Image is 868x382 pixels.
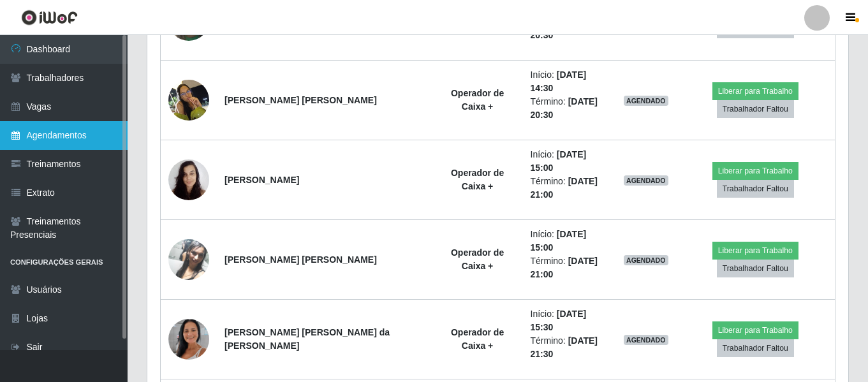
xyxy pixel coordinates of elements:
[531,309,587,332] time: [DATE] 15:30
[224,175,299,185] strong: [PERSON_NAME]
[531,95,608,122] li: Término:
[531,229,587,253] time: [DATE] 15:00
[717,180,794,198] button: Trabalhador Faltou
[712,242,798,260] button: Liberar para Trabalho
[168,303,209,376] img: 1743778813300.jpeg
[712,82,798,100] button: Liberar para Trabalho
[624,96,668,106] span: AGENDADO
[451,327,504,351] strong: Operador de Caixa +
[624,175,668,186] span: AGENDADO
[451,247,504,271] strong: Operador de Caixa +
[531,228,608,254] li: Início:
[451,88,504,112] strong: Operador de Caixa +
[531,68,608,95] li: Início:
[531,70,587,93] time: [DATE] 14:30
[717,100,794,118] button: Trabalhador Faltou
[712,162,798,180] button: Liberar para Trabalho
[21,10,78,26] img: CoreUI Logo
[624,335,668,345] span: AGENDADO
[168,152,209,207] img: 1678303109366.jpeg
[451,168,504,191] strong: Operador de Caixa +
[224,254,377,265] strong: [PERSON_NAME] [PERSON_NAME]
[531,334,608,361] li: Término:
[168,223,209,296] img: 1728657524685.jpeg
[717,339,794,357] button: Trabalhador Faltou
[531,307,608,334] li: Início:
[712,321,798,339] button: Liberar para Trabalho
[168,73,209,127] img: 1743002298246.jpeg
[224,95,377,105] strong: [PERSON_NAME] [PERSON_NAME]
[224,327,390,351] strong: [PERSON_NAME] [PERSON_NAME] da [PERSON_NAME]
[531,254,608,281] li: Término:
[531,148,608,175] li: Início:
[531,149,587,173] time: [DATE] 15:00
[531,175,608,202] li: Término:
[624,255,668,265] span: AGENDADO
[717,260,794,277] button: Trabalhador Faltou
